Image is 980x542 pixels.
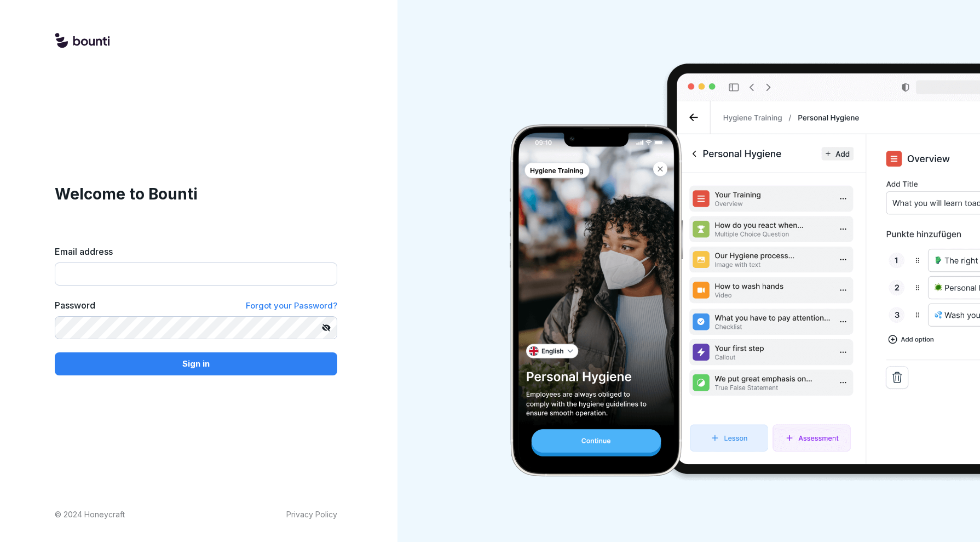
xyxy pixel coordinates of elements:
[55,182,337,206] h1: Welcome to Bounti
[246,299,337,312] a: Forgot your Password?
[246,300,337,311] span: Forgot your Password?
[55,245,337,258] label: Email address
[55,352,337,375] button: Sign in
[286,509,337,520] a: Privacy Policy
[55,299,95,312] label: Password
[182,358,210,370] p: Sign in
[55,509,125,520] p: © 2024 Honeycraft
[55,33,109,49] img: logo.svg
